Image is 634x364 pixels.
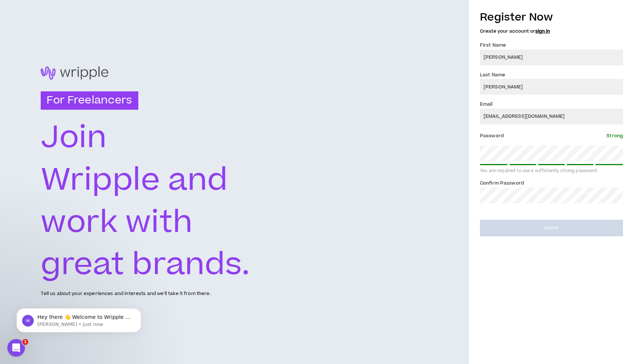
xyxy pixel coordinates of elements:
[480,79,623,95] input: Last name
[22,339,28,345] span: 1
[480,98,493,110] label: Email
[6,293,152,344] iframe: Intercom notifications message
[41,200,193,244] text: work with
[480,220,623,236] button: Submit
[480,168,623,174] div: You are required to use a sufficiently strong password.
[41,290,211,297] p: Tell us about your experiences and interests and we'll take it from there.
[41,116,107,160] text: Join
[480,109,623,124] input: Enter Email
[535,28,550,34] a: sign in
[7,339,25,357] iframe: Intercom live chat
[480,69,505,81] label: Last Name
[480,10,623,25] h3: Register Now
[480,50,623,65] input: First name
[480,29,623,34] h5: Create your account or
[41,158,227,202] text: Wripple and
[606,132,623,139] span: Strong
[480,39,506,51] label: First Name
[480,132,504,139] span: Password
[41,91,138,110] h3: For Freelancers
[480,177,524,189] label: Confirm Password
[41,243,251,287] text: great brands.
